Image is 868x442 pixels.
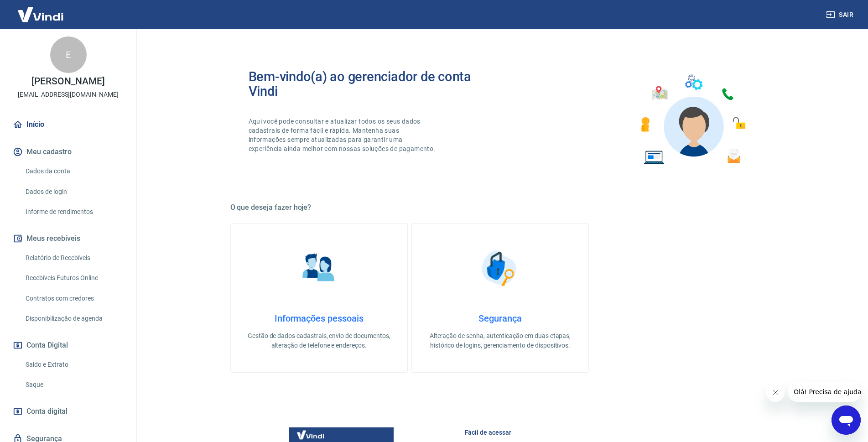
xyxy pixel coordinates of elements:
h2: Bem-vindo(a) ao gerenciador de conta Vindi [249,69,500,99]
a: Dados de login [22,182,125,201]
img: Segurança [477,245,523,291]
p: Aqui você pode consultar e atualizar todos os seus dados cadastrais de forma fácil e rápida. Mant... [249,117,437,153]
h4: Informações pessoais [245,313,393,324]
p: [PERSON_NAME] [31,77,104,86]
h5: O que deseja fazer hoje? [230,203,770,212]
img: Vindi [11,0,70,28]
a: Contratos com credores [22,289,125,308]
a: Dados da conta [22,162,125,181]
iframe: Botão para abrir a janela de mensagens [832,406,861,435]
a: Recebíveis Futuros Online [22,269,125,287]
button: Meus recebíveis [11,229,125,249]
div: E [50,36,87,73]
a: Saque [22,375,125,394]
span: Conta digital [26,405,68,418]
button: Conta Digital [11,335,125,355]
a: Disponibilização de agenda [22,309,125,328]
a: Saldo e Extrato [22,355,125,374]
img: Imagem de um avatar masculino com diversos icones exemplificando as funcionalidades do gerenciado... [633,69,752,170]
iframe: Fechar mensagem [766,384,785,402]
a: Relatório de Recebíveis [22,249,125,267]
a: Início [11,114,125,135]
h6: Fácil de acessar [465,428,748,437]
img: Informações pessoais [296,245,342,291]
a: Informações pessoaisInformações pessoaisGestão de dados cadastrais, envio de documentos, alteraçã... [230,223,408,373]
p: [EMAIL_ADDRESS][DOMAIN_NAME] [18,90,119,99]
button: Sair [824,6,857,23]
button: Meu cadastro [11,142,125,162]
iframe: Mensagem da empresa [788,382,861,402]
p: Gestão de dados cadastrais, envio de documentos, alteração de telefone e endereços. [245,331,393,350]
h4: Segurança [426,313,574,324]
p: Alteração de senha, autenticação em duas etapas, histórico de logins, gerenciamento de dispositivos. [426,331,574,350]
span: Olá! Precisa de ajuda? [5,6,77,14]
a: Informe de rendimentos [22,203,125,221]
a: SegurançaSegurançaAlteração de senha, autenticação em duas etapas, histórico de logins, gerenciam... [411,223,589,373]
a: Conta digital [11,401,125,421]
